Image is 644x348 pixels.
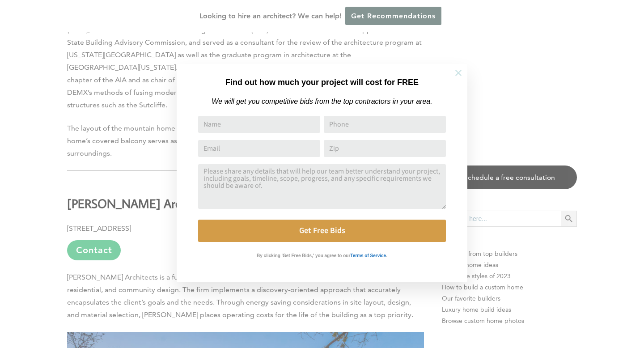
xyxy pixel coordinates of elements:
[324,116,446,133] input: Phone
[599,303,633,337] iframe: Drift Widget Chat Controller
[443,57,474,89] button: Close
[225,78,419,87] strong: Find out how much your project will cost for FREE
[198,116,320,133] input: Name
[386,253,387,258] strong: .
[198,164,446,209] textarea: Comment or Message
[198,220,446,242] button: Get Free Bids
[198,140,320,157] input: Email Address
[257,253,350,258] strong: By clicking 'Get Free Bids,' you agree to our
[212,98,432,105] em: We will get you competitive bids from the top contractors in your area.
[350,253,386,258] strong: Terms of Service
[350,251,386,259] a: Terms of Service
[324,140,446,157] input: Zip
